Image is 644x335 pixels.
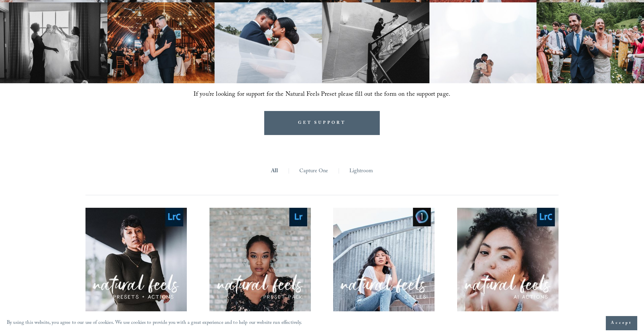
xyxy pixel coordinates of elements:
img: Intimate wedding reception NC couple dance [107,2,215,83]
span: | [338,166,340,177]
span: Accept [611,320,632,327]
p: By using this website, you agree to our use of cookies. We use cookies to provide you with a grea... [7,318,302,328]
a: GET SUPPORT [264,111,380,135]
img: Candid wedding photographer in Raleigh [322,2,429,83]
a: All [271,166,278,177]
a: Capture One [299,166,328,177]
img: Beautiful bride and groom portrait photography [215,2,322,83]
img: Intimate wedding portrait first kiss NC [429,2,537,83]
span: If you’re looking for support for the Natural Feels Preset please fill out the form on the suppor... [194,90,450,100]
button: Accept [606,316,637,330]
span: | [288,166,290,177]
img: Happy newlywed celebration down the aisle [537,2,644,83]
a: Lightroom [349,166,373,177]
